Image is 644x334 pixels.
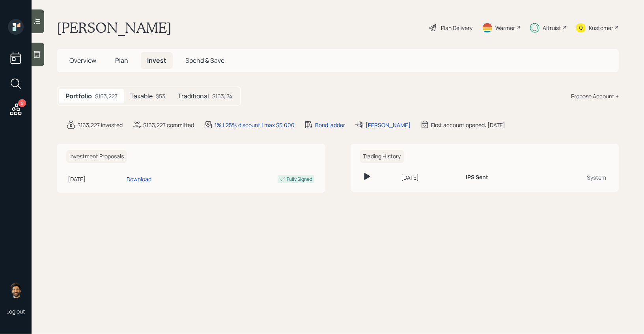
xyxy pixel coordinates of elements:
[143,121,194,129] div: $163,227 committed
[66,150,127,163] h6: Investment Proposals
[127,175,151,183] div: Download
[57,19,172,36] h1: [PERSON_NAME]
[401,173,459,182] div: [DATE]
[6,308,25,315] div: Log out
[68,175,123,183] div: [DATE]
[466,174,489,181] h6: IPS Sent
[495,24,515,32] div: Warmer
[69,56,96,65] span: Overview
[156,92,165,100] div: $53
[360,150,404,163] h6: Trading History
[571,92,619,100] div: Propose Account +
[147,56,166,65] span: Invest
[115,56,128,65] span: Plan
[178,92,209,100] h5: Traditional
[215,121,295,129] div: 1% | 25% discount | max $5,000
[366,121,411,129] div: [PERSON_NAME]
[543,173,606,182] div: System
[441,24,472,32] div: Plan Delivery
[431,121,505,129] div: First account opened: [DATE]
[212,92,232,100] div: $163,174
[95,92,118,100] div: $163,227
[130,92,153,100] h5: Taxable
[287,176,313,183] div: Fully Signed
[65,92,92,100] h5: Portfolio
[589,24,613,32] div: Kustomer
[315,121,345,129] div: Bond ladder
[8,282,24,298] img: eric-schwartz-headshot.png
[77,121,123,129] div: $163,227 invested
[18,99,26,107] div: 5
[543,24,561,32] div: Altruist
[185,56,224,65] span: Spend & Save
